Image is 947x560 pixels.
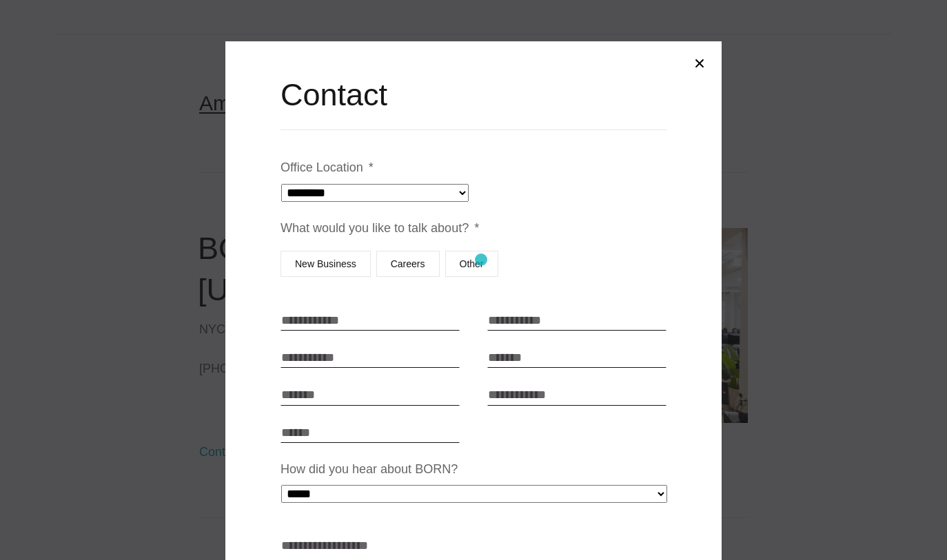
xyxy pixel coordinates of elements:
label: Office Location [281,160,374,176]
label: New Business [281,251,371,277]
label: How did you hear about BORN? [281,462,458,477]
h2: Contact [281,74,666,116]
label: Other [445,251,498,277]
label: Careers [376,251,440,277]
label: What would you like to talk about? [281,220,479,236]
